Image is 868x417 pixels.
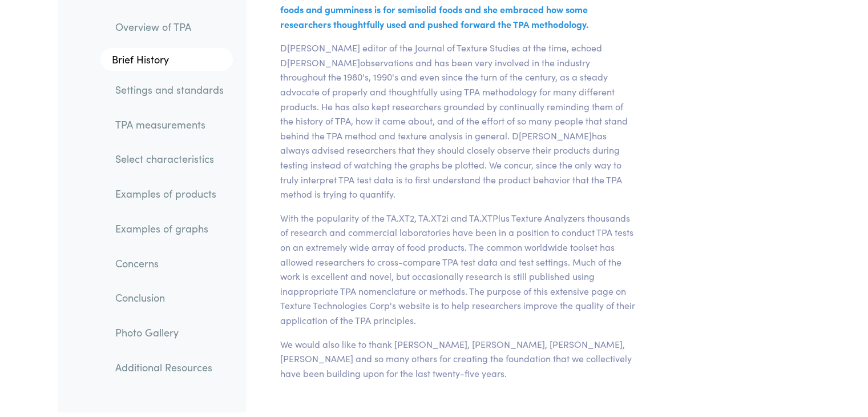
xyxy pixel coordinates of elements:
a: Brief History [100,49,233,71]
a: TPA measurements [106,111,233,138]
a: Examples of products [106,181,233,207]
p: We would also like to thank [PERSON_NAME], [PERSON_NAME], [PERSON_NAME], [PERSON_NAME] and so man... [273,337,643,381]
a: Select characteristics [106,146,233,173]
a: Settings and standards [106,77,233,103]
a: Examples of graphs [106,215,233,242]
a: Conclusion [106,285,233,311]
a: Photo Gallery [106,319,233,346]
p: D[PERSON_NAME] editor of the Journal of Texture Studies at the time, echoed D[PERSON_NAME]observa... [273,41,643,202]
p: With the popularity of the TA.XT2, TA.XT2i and TA.XTPlus Texture Analyzers thousands of research ... [273,211,643,328]
a: Additional Resources [106,354,233,380]
a: Overview of TPA [106,14,233,40]
a: Concerns [106,250,233,276]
